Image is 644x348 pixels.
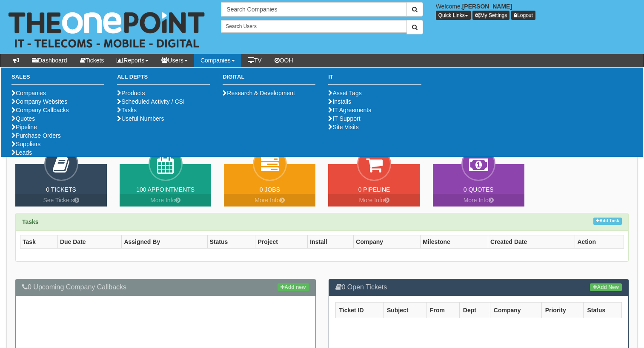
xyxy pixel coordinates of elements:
[268,54,300,67] a: OOH
[194,54,241,67] a: Companies
[421,235,488,249] th: Milestone
[354,235,421,249] th: Company
[429,2,644,20] div: Welcome,
[26,54,74,67] a: Dashboard
[328,74,421,85] h3: IT
[11,107,69,113] a: Company Callbacks
[11,149,32,156] a: Leads
[117,74,210,85] h3: All Depts
[426,302,460,318] th: From
[328,98,351,105] a: Installs
[15,194,107,207] a: See Tickets
[436,11,471,20] button: Quick Links
[57,235,122,249] th: Due Date
[117,98,185,105] a: Scheduled Activity / CSI
[328,90,361,96] a: Asset Tags
[11,132,61,139] a: Purchase Orders
[117,107,137,113] a: Tasks
[433,194,524,207] a: More Info
[383,302,426,318] th: Subject
[335,302,383,318] th: Ticket ID
[136,186,195,193] a: 100 Appointments
[223,90,295,96] a: Research & Development
[590,283,622,291] a: Add New
[22,283,309,291] h3: 0 Upcoming Company Callbacks
[490,302,541,318] th: Company
[22,218,39,225] strong: Tasks
[120,194,211,207] a: More Info
[541,302,584,318] th: Priority
[335,283,622,291] h3: 0 Open Tickets
[46,186,76,193] a: 0 Tickets
[11,74,104,85] h3: Sales
[11,90,46,96] a: Companies
[459,302,490,318] th: Dept
[255,235,308,249] th: Project
[11,141,40,147] a: Suppliers
[11,115,35,122] a: Quotes
[472,11,510,20] a: My Settings
[593,218,622,225] a: Add Task
[74,54,111,67] a: Tickets
[328,115,360,122] a: IT Support
[155,54,194,67] a: Users
[328,194,420,207] a: More Info
[207,235,255,249] th: Status
[358,186,390,193] a: 0 Pipeline
[575,235,624,249] th: Action
[308,235,354,249] th: Install
[122,235,207,249] th: Assigned By
[328,107,371,113] a: IT Agreements
[20,235,58,249] th: Task
[462,3,512,10] b: [PERSON_NAME]
[278,283,309,291] a: Add new
[464,186,494,193] a: 0 Quotes
[488,235,575,249] th: Created Date
[221,2,406,17] input: Search Companies
[110,54,155,67] a: Reports
[260,186,280,193] a: 0 Jobs
[223,74,315,85] h3: Digital
[221,20,406,33] input: Search Users
[328,124,358,130] a: Site Visits
[241,54,268,67] a: TV
[224,194,315,207] a: More Info
[117,115,164,122] a: Useful Numbers
[584,302,622,318] th: Status
[511,11,535,20] a: Logout
[11,98,67,105] a: Company Websites
[117,90,145,96] a: Products
[11,124,37,130] a: Pipeline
